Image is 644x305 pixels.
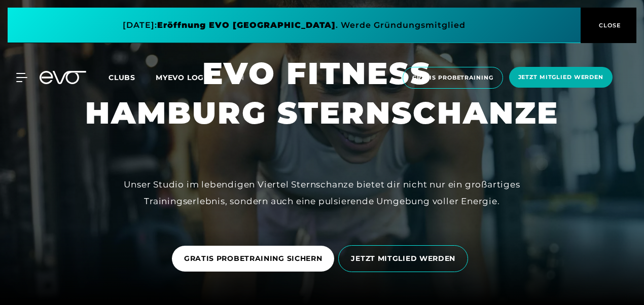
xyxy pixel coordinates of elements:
span: GRATIS PROBETRAINING SICHERN [184,253,323,264]
a: JETZT MITGLIED WERDEN [338,238,472,280]
a: Gratis Probetraining [400,67,506,89]
button: CLOSE [581,8,636,43]
a: MYEVO LOGIN [156,73,213,82]
span: Gratis Probetraining [412,73,493,82]
span: CLOSE [596,21,621,30]
span: Clubs [109,73,135,82]
span: en [233,73,244,82]
a: en [233,72,257,84]
span: Jetzt Mitglied werden [518,73,603,82]
a: Clubs [109,72,156,82]
div: Unser Studio im lebendigen Viertel Sternschanze bietet dir nicht nur ein großartiges Trainingserl... [94,176,550,209]
a: Jetzt Mitglied werden [506,67,616,89]
span: JETZT MITGLIED WERDEN [351,253,455,264]
a: GRATIS PROBETRAINING SICHERN [172,238,339,279]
